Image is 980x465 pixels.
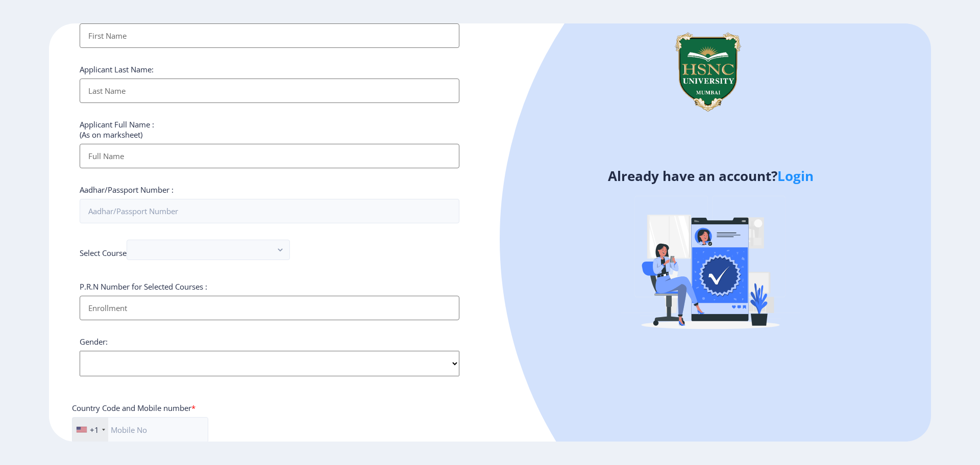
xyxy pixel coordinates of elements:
label: Select Course [80,248,127,258]
label: Gender: [80,337,108,347]
input: Mobile No [72,417,208,443]
input: Aadhar/Passport Number [80,199,459,223]
label: P.R.N Number for Selected Courses : [80,281,207,292]
input: Last Name [80,79,459,103]
input: First Name [80,23,459,48]
label: Applicant Last Name: [80,64,154,74]
div: +1 [90,425,99,435]
img: Verified-rafiki.svg [621,176,800,355]
a: Login [777,167,814,185]
input: Full Name [80,144,459,168]
div: United States: +1 [72,418,108,442]
label: Applicant Full Name : (As on marksheet) [80,119,154,140]
label: Country Code and Mobile number [72,403,195,413]
label: Aadhar/Passport Number : [80,185,174,195]
img: logo [659,23,756,120]
h4: Already have an account? [498,168,923,184]
input: Enrollment [80,296,459,320]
